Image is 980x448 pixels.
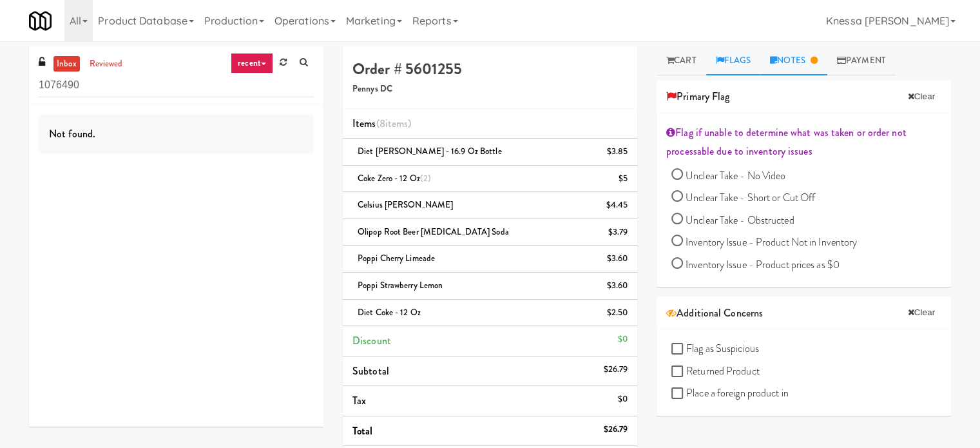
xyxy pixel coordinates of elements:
[231,53,273,73] a: recent
[358,252,435,264] span: Poppi Cherry Limeade
[352,333,391,348] span: Discount
[607,305,628,321] div: $2.50
[607,251,628,267] div: $3.60
[686,190,815,205] span: Unclear Take - Short or Cut Off
[706,46,761,75] a: Flags
[352,364,389,378] span: Subtotal
[352,61,628,77] h4: Order # 5601255
[352,84,628,94] h5: Pennys DC
[618,331,628,347] div: $0
[671,389,686,399] input: Place a foreign product in
[352,393,366,408] span: Tax
[671,367,686,377] input: Returned Product
[666,87,729,106] span: Primary Flag
[671,344,686,355] input: Flag as Suspicious
[358,172,431,184] span: Coke Zero - 12 oz
[376,116,412,131] span: (8 )
[607,144,628,160] div: $3.85
[671,170,683,182] input: Unclear Take - No Video
[603,422,628,438] div: $26.79
[607,278,628,294] div: $3.60
[420,172,431,184] span: (2)
[686,257,840,272] span: Inventory Issue - Product prices as $0
[827,46,896,75] a: Payment
[686,364,760,378] span: Returned Product
[671,259,683,271] input: Inventory Issue - Product prices as $0
[618,391,628,407] div: $0
[358,226,509,238] span: Olipop Root Beer [MEDICAL_DATA] Soda
[671,215,683,226] input: Unclear Take - Obstructed
[619,171,628,187] div: $5
[686,235,857,249] span: Inventory Issue - Product Not in Inventory
[686,168,785,183] span: Unclear Take - No Video
[686,385,789,400] span: Place a foreign product in
[49,126,95,141] span: Not found.
[901,87,941,106] button: Clear
[358,279,443,291] span: Poppi Strawberry Lemon
[608,224,628,240] div: $3.79
[760,46,827,75] a: Notes
[385,116,408,131] ng-pluralize: items
[352,424,373,438] span: Total
[39,73,314,97] input: Search vision orders
[666,304,763,323] span: Additional Concerns
[657,46,706,75] a: Cart
[671,237,683,248] input: Inventory Issue - Product Not in Inventory
[686,213,794,228] span: Unclear Take - Obstructed
[358,306,421,318] span: Diet Coke - 12 oz
[901,303,941,322] button: Clear
[358,145,502,157] span: Diet [PERSON_NAME] - 16.9 oz Bottle
[603,362,628,378] div: $26.79
[352,116,411,131] span: Items
[666,123,941,161] div: Flag if unable to determine what was taken or order not processable due to inventory issues
[606,197,628,213] div: $4.45
[686,341,759,356] span: Flag as Suspicious
[358,199,453,211] span: Celsius [PERSON_NAME]
[53,56,80,72] a: inbox
[29,10,52,32] img: Micromart
[86,56,126,72] a: reviewed
[671,192,683,204] input: Unclear Take - Short or Cut Off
